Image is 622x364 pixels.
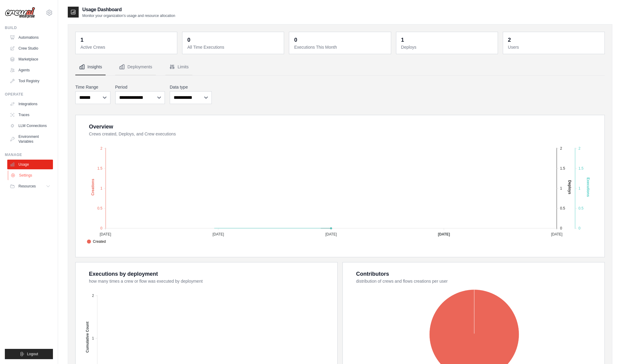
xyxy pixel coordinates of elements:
[18,184,36,189] span: Resources
[89,131,597,137] dt: Crews created, Deploys, and Crew executions
[560,146,562,151] tspan: 2
[8,171,54,180] a: Settings
[89,278,330,284] dt: how many times a crew or flow was executed by deployment
[508,44,601,50] dt: Users
[7,33,53,42] a: Automations
[80,36,83,44] div: 1
[7,132,53,146] a: Environment Variables
[325,232,337,236] tspan: [DATE]
[560,206,565,210] tspan: 0.5
[75,59,605,75] nav: Tabs
[89,122,113,131] div: Overview
[100,186,103,190] tspan: 1
[100,232,111,236] tspan: [DATE]
[560,226,562,230] tspan: 0
[5,25,53,30] div: Build
[115,84,165,90] label: Period
[82,6,175,13] h2: Usage Dashboard
[7,99,53,109] a: Integrations
[551,232,562,236] tspan: [DATE]
[578,206,584,210] tspan: 0.5
[5,152,53,157] div: Manage
[187,44,280,50] dt: All Time Executions
[27,352,38,356] span: Logout
[75,84,110,90] label: Time Range
[7,65,53,75] a: Agents
[356,278,597,284] dt: distribution of crews and flows creations per user
[165,59,192,75] button: Limits
[100,226,103,230] tspan: 0
[568,180,572,194] text: Deploys
[586,177,590,197] text: Executions
[356,270,389,278] div: Contributors
[7,76,53,86] a: Tool Registry
[92,294,94,298] tspan: 2
[5,92,53,97] div: Operate
[294,44,387,50] dt: Executions This Month
[508,36,511,44] div: 2
[100,146,103,151] tspan: 2
[401,44,494,50] dt: Deploys
[7,121,53,131] a: LLM Connections
[115,59,156,75] button: Deployments
[578,226,581,230] tspan: 0
[92,336,94,340] tspan: 1
[5,7,35,18] img: Logo
[7,160,53,169] a: Usage
[85,322,90,353] text: Cumulative Count
[7,54,53,64] a: Marketplace
[401,36,404,44] div: 1
[7,110,53,120] a: Traces
[7,44,53,53] a: Crew Studio
[91,179,95,196] text: Creations
[97,166,103,171] tspan: 1.5
[560,166,565,171] tspan: 1.5
[294,36,297,44] div: 0
[75,59,106,75] button: Insights
[578,166,584,171] tspan: 1.5
[578,186,581,190] tspan: 1
[212,232,224,236] tspan: [DATE]
[170,84,212,90] label: Data type
[87,239,106,244] span: Created
[89,270,158,278] div: Executions by deployment
[560,186,562,190] tspan: 1
[82,13,175,18] p: Monitor your organization's usage and resource allocation
[5,349,53,359] button: Logout
[97,206,103,210] tspan: 0.5
[438,232,450,236] tspan: [DATE]
[578,146,581,151] tspan: 2
[80,44,173,50] dt: Active Crews
[7,181,53,191] button: Resources
[187,36,190,44] div: 0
